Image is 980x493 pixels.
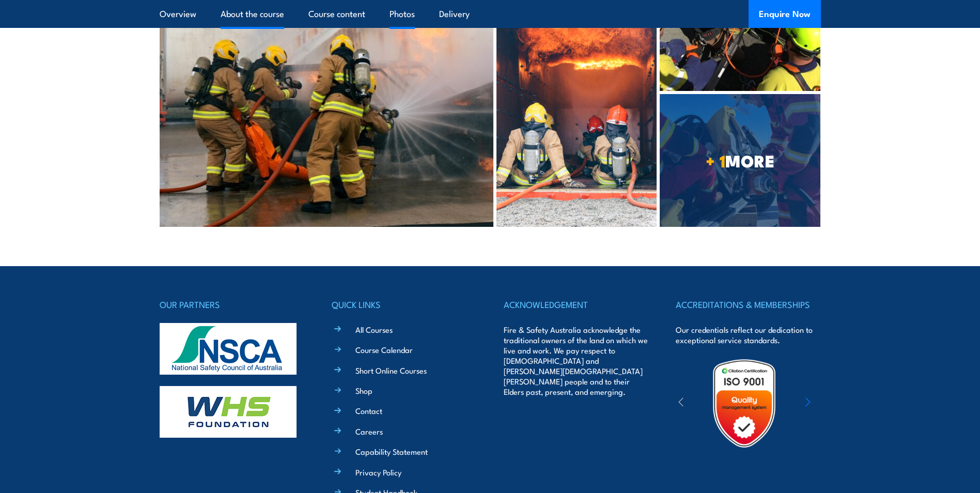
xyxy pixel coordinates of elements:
a: Privacy Policy [355,467,401,477]
h4: ACKNOWLEDGEMENT [504,297,648,312]
h4: QUICK LINKS [332,297,476,312]
a: + 1MORE [660,94,820,227]
a: Short Online Courses [355,365,427,376]
span: MORE [660,153,820,167]
img: ewpa-logo [790,386,880,421]
img: nsca-logo-footer [160,323,297,375]
strong: + 1 [706,147,725,173]
a: Careers [355,426,383,437]
h4: ACCREDITATIONS & MEMBERSHIPS [676,297,820,312]
a: All Courses [355,324,393,335]
img: Untitled design (19) [699,358,789,449]
p: Our credentials reflect our dedication to exceptional service standards. [676,325,820,345]
a: Contact [355,405,382,416]
h4: OUR PARTNERS [160,297,304,312]
a: Capability Statement [355,446,428,457]
p: Fire & Safety Australia acknowledge the traditional owners of the land on which we live and work.... [504,325,648,397]
img: whs-logo-footer [160,386,297,438]
a: Course Calendar [355,344,413,355]
a: Shop [355,385,372,396]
